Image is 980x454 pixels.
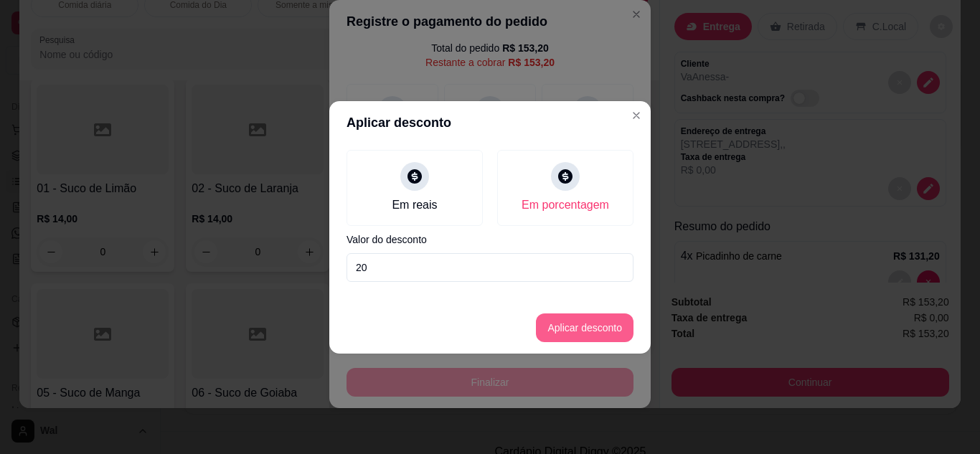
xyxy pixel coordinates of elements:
button: Close [625,104,648,127]
div: Em reais [392,197,437,214]
label: Valor do desconto [347,235,633,245]
input: Valor do desconto (%) [347,253,633,282]
header: Aplicar desconto [329,101,651,144]
div: Em porcentagem [522,197,609,214]
button: Aplicar desconto [536,313,633,342]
